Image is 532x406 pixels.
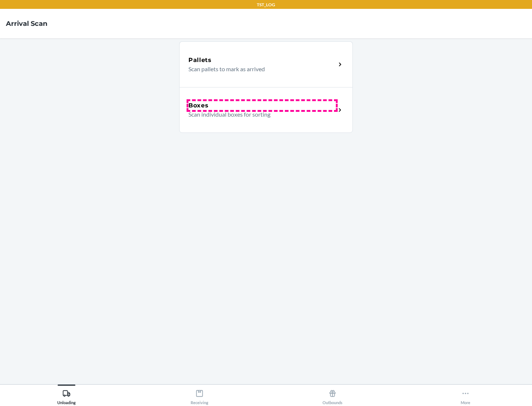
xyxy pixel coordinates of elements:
[6,19,47,28] h4: Arrival Scan
[188,65,330,73] p: Scan pallets to mark as arrived
[133,385,266,405] button: Receiving
[188,101,209,110] h5: Boxes
[188,56,212,65] h5: Pallets
[188,110,330,119] p: Scan individual boxes for sorting
[179,87,353,133] a: BoxesScan individual boxes for sorting
[461,386,470,405] div: More
[179,41,353,87] a: PalletsScan pallets to mark as arrived
[191,386,208,405] div: Receiving
[57,386,76,405] div: Unloading
[323,386,342,405] div: Outbounds
[257,1,275,8] p: TST_LOG
[399,385,532,405] button: More
[266,385,399,405] button: Outbounds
